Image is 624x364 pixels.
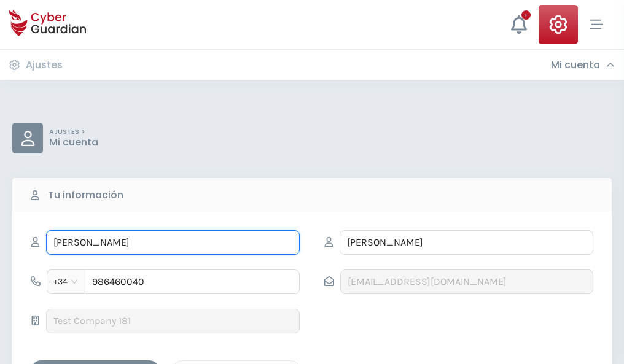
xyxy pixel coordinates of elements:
[49,128,98,136] p: AJUSTES >
[48,188,123,203] b: Tu información
[49,136,98,149] p: Mi cuenta
[85,269,300,294] input: 612345678
[53,273,79,291] span: +34
[521,10,531,20] div: +
[26,59,63,71] h3: Ajustes
[551,59,615,71] div: Mi cuenta
[551,59,600,71] h3: Mi cuenta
